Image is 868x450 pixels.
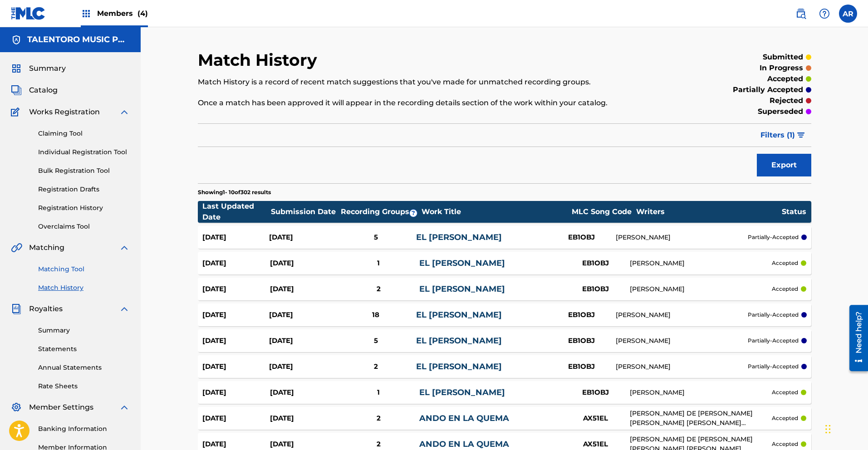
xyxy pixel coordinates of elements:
div: EB1OBJ [548,310,616,320]
p: accepted [772,414,798,422]
img: expand [119,242,130,253]
a: SummarySummary [11,63,66,74]
button: Export [757,154,811,176]
p: superseded [758,106,803,117]
div: [PERSON_NAME] [630,259,772,268]
div: User Menu [839,5,857,23]
div: [DATE] [202,439,270,450]
a: Registration History [38,203,130,213]
a: Registration Drafts [38,185,130,194]
div: [DATE] [270,284,338,294]
span: Members [97,8,148,19]
div: 2 [336,362,416,372]
p: rejected [770,95,803,106]
div: 5 [336,336,416,346]
div: [DATE] [269,232,336,243]
iframe: Resource Center [843,301,868,374]
img: Catalog [11,85,22,96]
img: search [795,8,806,19]
div: 5 [336,232,416,243]
div: Last Updated Date [202,201,270,223]
span: Summary [29,63,66,74]
span: Royalties [29,303,63,314]
div: [DATE] [202,362,269,372]
div: [DATE] [202,258,270,269]
p: accepted [772,388,798,396]
div: [DATE] [202,284,270,294]
p: Showing 1 - 10 of 302 results [198,188,271,196]
a: EL [PERSON_NAME] [416,232,502,242]
div: [DATE] [202,387,270,398]
img: Summary [11,63,22,74]
div: [DATE] [269,362,336,372]
a: ANDO EN LA QUEMA [419,439,509,449]
p: accepted [772,259,798,267]
a: Statements [38,344,130,354]
a: EL [PERSON_NAME] [416,310,502,320]
a: CatalogCatalog [11,85,58,96]
span: ? [410,210,417,217]
img: Royalties [11,303,22,314]
p: partially-accepted [748,337,799,345]
div: [DATE] [269,336,336,346]
h2: Match History [198,50,322,70]
div: EB1OBJ [548,362,616,372]
a: Public Search [792,5,810,23]
div: [DATE] [202,413,270,424]
div: [DATE] [202,336,269,346]
div: Status [782,206,806,217]
div: EB1OBJ [562,284,630,294]
h5: TALENTORO MUSIC PUBLISHING [27,34,130,45]
div: [DATE] [269,310,336,320]
div: [PERSON_NAME] [616,310,748,320]
span: (4) [137,9,148,18]
img: Accounts [11,34,22,45]
div: [DATE] [270,439,338,450]
a: EL [PERSON_NAME] [419,258,505,268]
div: Work Title [422,206,567,217]
a: EL [PERSON_NAME] [416,336,502,346]
img: Matching [11,242,22,253]
div: [DATE] [202,232,269,243]
p: accepted [772,440,798,448]
span: Matching [29,242,64,253]
p: partially-accepted [748,362,799,371]
span: Filters ( 1 ) [760,130,795,141]
a: Matching Tool [38,264,130,274]
div: Submission Date [271,206,339,217]
div: [PERSON_NAME] DE [PERSON_NAME] [PERSON_NAME] [PERSON_NAME] [PERSON_NAME] [630,409,772,428]
a: EL [PERSON_NAME] [419,387,505,397]
img: Top Rightsholders [81,8,92,19]
a: Banking Information [38,424,130,434]
span: Member Settings [29,402,93,413]
button: Filters (1) [755,124,811,147]
a: Summary [38,326,130,335]
a: Annual Statements [38,363,130,372]
div: 18 [336,310,416,320]
img: filter [797,132,805,138]
div: [PERSON_NAME] [616,362,748,372]
p: accepted [772,285,798,293]
a: ANDO EN LA QUEMA [419,413,509,423]
div: [PERSON_NAME] [630,388,772,397]
p: partially-accepted [748,311,799,319]
div: Writers [636,206,781,217]
div: EB1OBJ [562,258,630,269]
span: Catalog [29,85,58,96]
a: Claiming Tool [38,129,130,138]
p: partially accepted [733,84,803,95]
div: [DATE] [202,310,269,320]
div: [PERSON_NAME] [616,336,748,346]
div: EB1OBJ [562,387,630,398]
div: [DATE] [270,413,338,424]
a: Overclaims Tool [38,222,130,231]
div: 1 [338,258,419,269]
a: EL [PERSON_NAME] [416,362,502,372]
div: EB1OBJ [548,232,616,243]
p: Match History is a record of recent match suggestions that you've made for unmatched recording gr... [198,77,670,88]
div: MLC Song Code [568,206,636,217]
img: Works Registration [11,107,23,117]
div: 2 [338,284,419,294]
div: 1 [338,387,419,398]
